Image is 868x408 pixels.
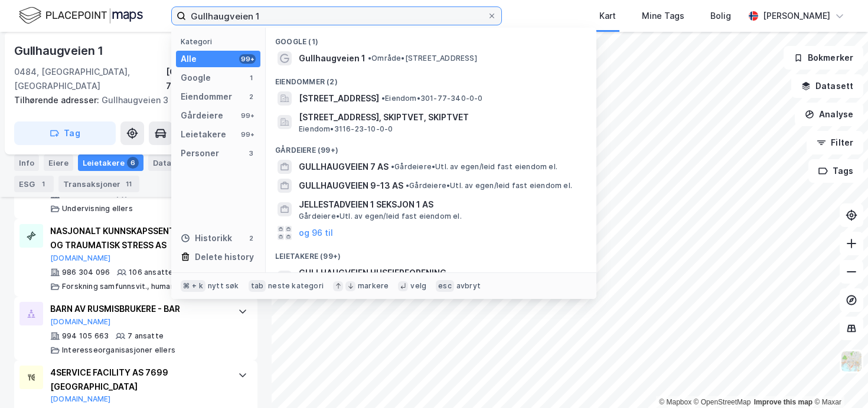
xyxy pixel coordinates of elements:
[791,74,863,98] button: Datasett
[62,331,109,341] div: 994 105 663
[299,266,582,280] span: GULLHAUGVEIEN HUSEIERFORENING
[299,124,393,134] span: Eiendom • 3116-23-10-0-0
[246,92,256,101] div: 2
[50,317,111,327] button: [DOMAIN_NAME]
[181,108,223,123] div: Gårdeiere
[436,280,454,292] div: esc
[299,198,582,212] span: JELLESTADVEIEN 1 SEKSJON 1 AS
[659,398,691,406] a: Mapbox
[239,54,256,64] div: 99+
[181,52,197,66] div: Alle
[368,54,477,63] span: Område • [STREET_ADDRESS]
[456,281,481,291] div: avbryt
[299,226,333,240] button: og 96 til
[62,268,110,277] div: 986 304 096
[62,346,175,355] div: Interesseorganisasjoner ellers
[44,154,73,171] div: Eiere
[299,212,462,221] span: Gårdeiere • Utl. av egen/leid fast eiendom el.
[642,9,684,23] div: Mine Tags
[299,179,403,193] span: GULLHAUGVEIEN 9-13 AS
[381,94,483,103] span: Eiendom • 301-77-340-0-0
[710,9,731,23] div: Bolig
[181,127,226,142] div: Leietakere
[599,9,616,23] div: Kart
[78,154,143,171] div: Leietakere
[14,121,116,145] button: Tag
[246,149,256,158] div: 3
[62,204,133,213] div: Undervisning ellers
[299,51,366,65] span: Gullhaugveien 1
[50,394,111,404] button: [DOMAIN_NAME]
[809,351,868,408] div: Kontrollprogram for chat
[763,9,830,23] div: [PERSON_NAME]
[181,90,232,104] div: Eiendommer
[239,130,256,139] div: 99+
[58,176,139,192] div: Transaksjoner
[50,302,226,316] div: BARN AV RUSMISBRUKERE - BAR
[181,71,211,85] div: Google
[391,162,394,171] span: •
[239,111,256,120] div: 99+
[50,224,226,252] div: NASJONALT KUNNSKAPSSENTER OM VOLD OG TRAUMATISK STRESS AS
[266,242,596,264] div: Leietakere (99+)
[299,91,379,106] span: [STREET_ADDRESS]
[181,231,232,245] div: Historikk
[129,268,173,277] div: 106 ansatte
[808,159,863,183] button: Tags
[14,95,102,105] span: Tilhørende adresser:
[784,46,863,70] button: Bokmerker
[381,94,385,103] span: •
[809,351,868,408] iframe: Chat Widget
[50,366,226,394] div: 4SERVICE FACILITY AS 7699 [GEOGRAPHIC_DATA]
[14,176,54,192] div: ESG
[186,7,487,25] input: Søk på adresse, matrikkel, gårdeiere, leietakere eller personer
[368,54,371,62] span: •
[166,65,257,93] div: [GEOGRAPHIC_DATA], 77/340
[840,350,863,373] img: Z
[391,162,557,172] span: Gårdeiere • Utl. av egen/leid fast eiendom el.
[14,93,248,107] div: Gullhaugveien 3
[128,331,164,341] div: 7 ansatte
[410,281,426,291] div: velg
[406,181,572,190] span: Gårdeiere • Utl. av egen/leid fast eiendom el.
[181,280,205,292] div: ⌘ + k
[50,254,111,263] button: [DOMAIN_NAME]
[299,110,582,124] span: [STREET_ADDRESS], SKIPTVET, SKIPTVET
[246,73,256,83] div: 1
[208,281,239,291] div: nytt søk
[266,28,596,49] div: Google (1)
[14,154,39,171] div: Info
[181,146,219,160] div: Personer
[62,282,191,291] div: Forskning samfunnsvit., human. fag
[694,398,751,406] a: OpenStreetMap
[406,181,409,190] span: •
[123,178,135,190] div: 11
[19,5,143,26] img: logo.f888ab2527a4732fd821a326f86c7f29.svg
[754,398,812,406] a: Improve this map
[195,250,254,264] div: Delete history
[249,280,266,292] div: tab
[246,233,256,243] div: 2
[127,157,139,169] div: 6
[358,281,389,291] div: markere
[807,131,863,154] button: Filter
[268,281,324,291] div: neste kategori
[14,65,166,93] div: 0484, [GEOGRAPHIC_DATA], [GEOGRAPHIC_DATA]
[266,136,596,157] div: Gårdeiere (99+)
[14,41,106,60] div: Gullhaugveien 1
[37,178,49,190] div: 1
[266,68,596,89] div: Eiendommer (2)
[795,103,863,126] button: Analyse
[148,154,192,171] div: Datasett
[299,160,389,174] span: GULLHAUGVEIEN 7 AS
[181,37,260,46] div: Kategori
